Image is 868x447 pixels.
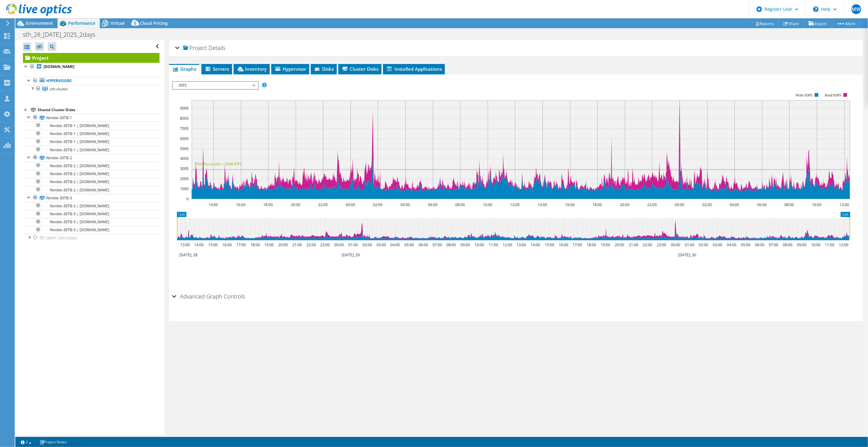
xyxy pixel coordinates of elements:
[832,19,860,28] a: More
[699,242,708,247] text: 02:00
[657,242,667,247] text: 23:00
[593,202,602,207] text: 18:00
[274,66,306,72] span: Hypervisor
[265,242,274,247] text: 19:00
[180,106,189,111] text: 9000
[180,166,189,171] text: 3000
[23,154,160,162] a: Nimble-30TB-2
[391,242,400,247] text: 04:00
[783,242,793,247] text: 08:00
[531,242,540,247] text: 14:00
[183,45,207,51] span: Project
[405,242,414,247] text: 05:00
[180,176,189,181] text: 2000
[17,438,36,446] a: 2
[750,19,779,28] a: Reports
[68,20,95,26] span: Performance
[643,242,652,247] text: 22:00
[251,242,260,247] text: 18:00
[755,242,765,247] text: 06:00
[447,242,456,247] text: 08:00
[675,202,685,207] text: 00:00
[825,93,842,97] text: Read IOPS
[209,202,218,207] text: 14:00
[38,106,160,114] div: Shared Cluster Disks
[23,130,160,138] a: Nimble-30TB-1 | [DOMAIN_NAME]
[377,242,386,247] text: 03:00
[50,86,68,92] span: sth-cluster
[727,242,737,247] text: 04:00
[730,202,739,207] text: 04:00
[111,20,125,26] span: Virtual
[566,202,575,207] text: 16:00
[489,242,498,247] text: 11:00
[757,202,767,207] text: 06:00
[620,202,630,207] text: 20:00
[180,156,189,161] text: 4000
[510,202,520,207] text: 12:00
[176,82,254,89] span: IOPS
[671,242,681,247] text: 00:00
[796,93,813,97] text: Write IOPS
[587,242,596,247] text: 18:00
[20,31,105,38] h1: sth_28_[DATE]_2025_2days
[461,242,470,247] text: 09:00
[615,242,625,247] text: 20:00
[769,242,779,247] text: 07:00
[804,19,832,28] a: Export
[545,242,554,247] text: 15:00
[180,126,189,131] text: 7000
[23,210,160,218] a: Nimble-30TB-3 | [DOMAIN_NAME]
[23,178,160,186] a: Nimble-30TB-2 | [DOMAIN_NAME]
[279,242,288,247] text: 20:00
[223,242,232,247] text: 16:00
[23,194,160,202] a: Nimble-30TB-3
[180,146,189,151] text: 5000
[363,242,372,247] text: 02:00
[839,242,849,247] text: 12:00
[428,202,438,207] text: 06:00
[23,122,160,130] a: Nimble-30TB-1 | [DOMAIN_NAME]
[341,66,378,72] span: Cluster Disks
[559,242,569,247] text: 16:00
[419,242,428,247] text: 06:00
[335,242,344,247] text: 00:00
[205,66,229,72] span: Servers
[172,290,245,302] h2: Advanced Graph Controls
[181,242,190,247] text: 13:00
[629,242,639,247] text: 21:00
[23,77,160,85] a: Hypervisors
[236,202,246,207] text: 16:00
[291,202,301,207] text: 20:00
[785,202,794,207] text: 08:00
[23,85,160,93] a: sth-cluster
[601,242,611,247] text: 19:00
[373,202,383,207] text: 02:00
[23,202,160,210] a: Nimble-30TB-3 | [DOMAIN_NAME]
[237,242,246,247] text: 17:00
[797,242,807,247] text: 09:00
[23,186,160,194] a: Nimble-30TB-2 | [DOMAIN_NAME]
[813,6,819,12] svg: \n
[321,242,330,247] text: 23:00
[172,66,196,72] span: Graphs
[685,242,695,247] text: 01:00
[483,202,493,207] text: 10:00
[433,242,442,247] text: 07:00
[503,242,513,247] text: 12:00
[23,114,160,122] a: Nimble-30TB-1
[314,66,334,72] span: Disks
[475,242,484,247] text: 10:00
[140,20,168,26] span: Cloud Pricing
[386,66,442,72] span: Installed Applications
[23,53,160,63] a: Project
[293,242,302,247] text: 21:00
[23,162,160,170] a: Nimble-30TB-2 | [DOMAIN_NAME]
[456,202,465,207] text: 08:00
[23,234,160,242] a: QNAP_18tb10Gbit
[573,242,582,247] text: 17:00
[180,136,189,141] text: 6000
[812,202,822,207] text: 10:00
[43,64,74,69] b: [DOMAIN_NAME]
[264,202,273,207] text: 18:00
